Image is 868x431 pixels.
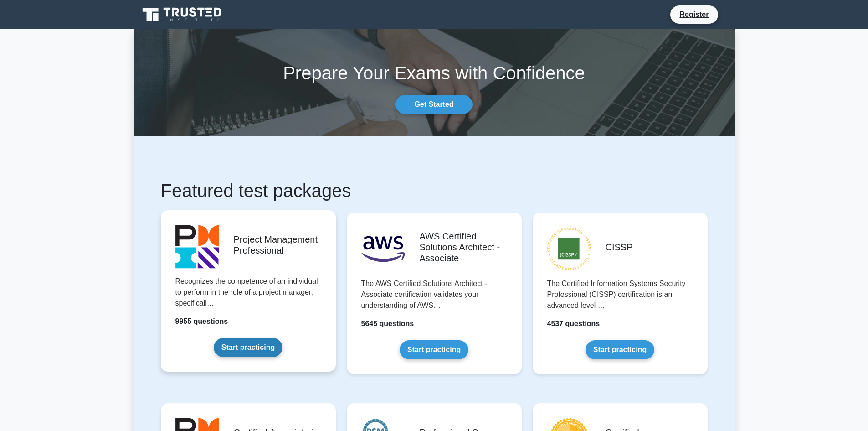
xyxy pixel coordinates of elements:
[161,180,708,202] h1: Featured test packages
[395,95,472,114] a: Get Started
[586,340,654,359] a: Start practicing
[400,340,468,359] a: Start practicing
[214,338,282,357] a: Start practicing
[134,62,735,84] h1: Prepare Your Exams with Confidence
[674,9,714,20] a: Register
